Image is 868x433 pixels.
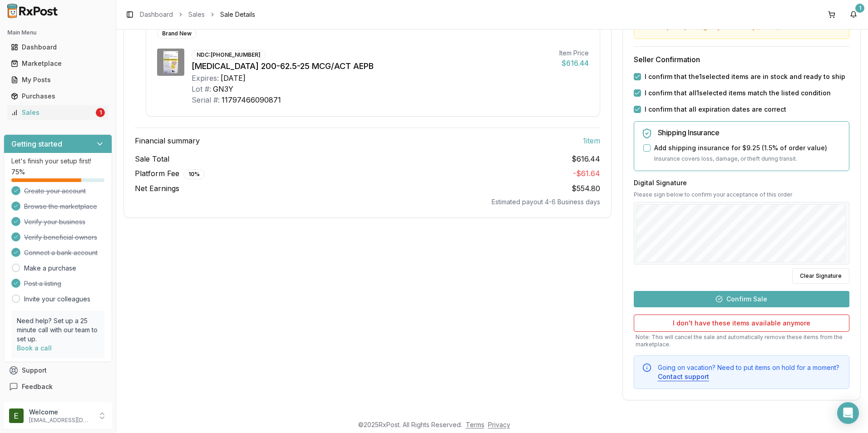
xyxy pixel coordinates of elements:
[183,169,205,179] div: 10 %
[140,10,173,19] a: Dashboard
[188,10,205,19] a: Sales
[24,217,85,226] span: Verify your business
[658,372,709,381] button: Contact support
[645,105,786,114] label: I confirm that all expiration dates are correct
[7,55,108,72] a: Marketplace
[96,108,105,117] div: 1
[658,129,842,136] h5: Shipping Insurance
[4,73,112,87] button: My Posts
[135,197,600,207] div: Estimated payout 4-6 Business days
[135,135,200,146] span: Financial summary
[135,153,169,164] span: Sale Total
[572,184,600,193] span: $554.80
[11,75,105,84] div: My Posts
[11,138,62,149] h3: Getting started
[24,279,61,288] span: Post a listing
[4,379,112,395] button: Feedback
[846,7,861,22] button: 1
[573,169,600,178] span: - $61.64
[24,248,98,257] span: Connect a bank account
[22,382,53,391] span: Feedback
[11,167,25,177] span: 75 %
[654,143,827,153] label: Add shipping insurance for $9.25 ( 1.5 % of order value)
[24,295,90,304] a: Invite your colleagues
[7,72,108,88] a: My Posts
[29,417,92,424] p: [EMAIL_ADDRESS][DOMAIN_NAME]
[4,105,112,120] button: Sales1
[192,73,219,84] div: Expires:
[11,157,104,166] p: Let's finish your setup first!
[192,84,211,94] div: Lot #:
[24,264,76,273] a: Make a purchase
[837,402,859,424] div: Open Intercom Messenger
[24,233,97,242] span: Verify beneficial owners
[488,421,510,428] a: Privacy
[634,54,849,65] h3: Seller Confirmation
[29,408,92,417] p: Welcome
[466,421,484,428] a: Terms
[17,316,99,344] p: Need help? Set up a 25 minute call with our team to set up.
[221,73,246,84] div: [DATE]
[645,89,831,98] label: I confirm that all 1 selected items match the listed condition
[572,153,600,164] span: $616.44
[17,344,52,352] a: Book a call
[192,50,266,60] div: NDC: [PHONE_NUMBER]
[157,49,184,76] img: Trelegy Ellipta 200-62.5-25 MCG/ACT AEPB
[4,56,112,71] button: Marketplace
[634,315,849,332] button: I don't have these items available anymore
[7,29,108,36] h2: Main Menu
[4,89,112,103] button: Purchases
[135,183,179,194] span: Net Earnings
[559,58,589,69] div: $616.44
[792,268,849,284] button: Clear Signature
[634,178,849,187] h3: Digital Signature
[634,334,849,348] p: Note: This will cancel the sale and automatically remove these items from the marketplace.
[11,92,105,101] div: Purchases
[654,154,842,163] p: Insurance covers loss, damage, or theft during transit.
[559,49,589,58] div: Item Price
[140,10,255,19] nav: breadcrumb
[4,40,112,54] button: Dashboard
[24,187,86,196] span: Create your account
[11,108,94,117] div: Sales
[583,135,600,146] span: 1 item
[11,43,105,52] div: Dashboard
[7,88,108,104] a: Purchases
[634,291,849,307] button: Confirm Sale
[11,59,105,68] div: Marketplace
[220,10,255,19] span: Sale Details
[24,202,97,211] span: Browse the marketplace
[855,4,864,13] div: 1
[634,191,849,198] p: Please sign below to confirm your acceptance of this order
[192,60,552,73] div: [MEDICAL_DATA] 200-62.5-25 MCG/ACT AEPB
[658,363,842,381] div: Going on vacation? Need to put items on hold for a moment?
[192,94,220,105] div: Serial #:
[157,29,197,39] div: Brand New
[4,4,62,18] img: RxPost Logo
[135,168,205,179] span: Platform Fee
[222,94,281,105] div: 11797466090871
[4,362,112,379] button: Support
[7,104,108,121] a: Sales1
[213,84,233,94] div: GN3Y
[7,39,108,55] a: Dashboard
[9,408,24,423] img: User avatar
[645,72,845,81] label: I confirm that the 1 selected items are in stock and ready to ship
